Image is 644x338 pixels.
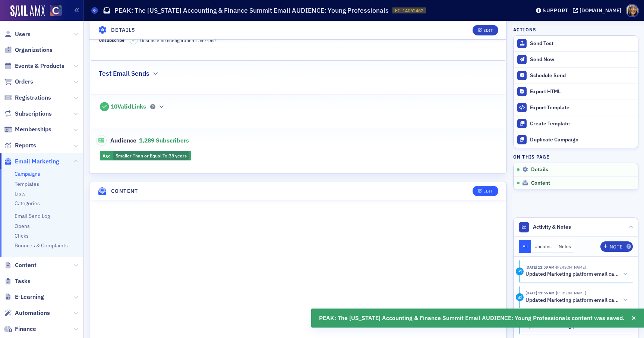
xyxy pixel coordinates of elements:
a: Finance [4,325,36,333]
span: 10 Valid Links [111,103,146,110]
a: Templates [15,181,39,187]
span: Automations [15,309,50,317]
button: Updated Marketing platform email campaign: PEAK: The [US_STATE] Accounting & Finance Summit Email... [525,296,628,304]
span: EC-14062462 [395,7,423,14]
span: Content [15,261,37,269]
span: Memberships [15,125,51,134]
a: View Homepage [45,5,61,18]
a: Tasks [4,277,31,285]
img: SailAMX [50,5,61,16]
button: Updated Marketing platform email campaign: PEAK: The [US_STATE] Accounting & Finance Summit Email... [525,270,628,278]
span: Activity & Notes [533,223,571,231]
a: Export HTML [514,84,638,100]
div: Export HTML [530,88,634,95]
span: Email Marketing [15,157,59,166]
div: Create Template [530,121,634,127]
span: Events & Products [15,62,64,70]
button: Send Test [514,36,638,51]
button: Send Now [514,51,638,68]
a: Lists [15,190,26,197]
h4: Details [111,26,136,34]
span: Reports [15,141,36,150]
button: Duplicate Campaign [514,132,638,148]
span: Content [531,180,550,187]
div: Duplicate Campaign [530,137,634,143]
div: Send Now [530,56,634,63]
span: Unsubscribe [99,37,124,43]
button: Updates [531,240,555,253]
a: Registrations [4,94,51,102]
a: Organizations [4,46,53,54]
span: Registrations [15,94,51,102]
a: Reports [4,141,36,150]
h4: On this page [513,153,638,160]
div: Support [543,7,568,14]
div: [DOMAIN_NAME] [580,7,621,14]
a: Events & Products [4,62,64,70]
button: Edit [473,25,498,35]
span: Lauren Standiford [555,265,586,270]
button: All [519,240,531,253]
a: Clicks [15,232,29,239]
a: E-Learning [4,293,44,301]
a: Automations [4,309,50,317]
span: Lauren Standiford [555,290,586,295]
span: Subscriptions [15,110,52,118]
h2: Test Email Sends [99,69,149,78]
span: PEAK: The [US_STATE] Accounting & Finance Summit Email AUDIENCE: Young Professionals content was ... [319,314,625,323]
span: Orders [15,78,33,86]
a: Opens [15,223,30,229]
time: 10/1/2025 11:59 AM [525,265,555,270]
h5: Updated Marketing platform email campaign: PEAK: The [US_STATE] Accounting & Finance Summit Email... [525,297,621,304]
div: Send Test [530,40,634,47]
h1: PEAK: The [US_STATE] Accounting & Finance Summit Email AUDIENCE: Young Professionals [114,6,389,15]
a: Bounces & Complaints [15,242,68,249]
div: Note [610,245,622,249]
a: Categories [15,200,40,207]
div: Activity [516,293,524,301]
div: Activity [516,267,524,275]
div: Schedule Send [530,72,634,79]
span: Finance [15,325,36,333]
button: Notes [555,240,575,253]
a: Email Send Log [15,213,50,219]
a: Export Template [514,100,638,116]
h5: Updated Marketing platform email campaign: PEAK: The [US_STATE] Accounting & Finance Summit Email... [525,271,621,278]
span: E-Learning [15,293,44,301]
button: [DOMAIN_NAME] [573,8,624,13]
img: SailAMX [10,5,45,17]
a: Campaigns [15,170,40,177]
span: Details [531,166,548,173]
span: Audience [96,135,137,145]
a: Create Template [514,116,638,132]
div: Edit [483,28,493,32]
button: Edit [473,186,498,196]
a: Content [4,261,37,269]
a: Memberships [4,125,51,134]
a: Users [4,30,31,38]
div: Edit [483,189,493,193]
a: Email Marketing [4,157,59,166]
a: Subscriptions [4,110,52,118]
span: Unsubscribe configuration is correct! [140,37,216,44]
span: 1,289 Subscribers [139,137,189,144]
button: Schedule Send [514,68,638,84]
a: Orders [4,78,33,86]
span: Users [15,30,31,38]
div: Export Template [530,104,634,111]
h4: Content [111,187,138,195]
button: Note [600,241,633,252]
span: Profile [626,4,639,17]
span: Organizations [15,46,53,54]
time: 10/1/2025 11:56 AM [525,290,555,295]
h4: Actions [513,26,536,33]
span: Tasks [15,277,31,285]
